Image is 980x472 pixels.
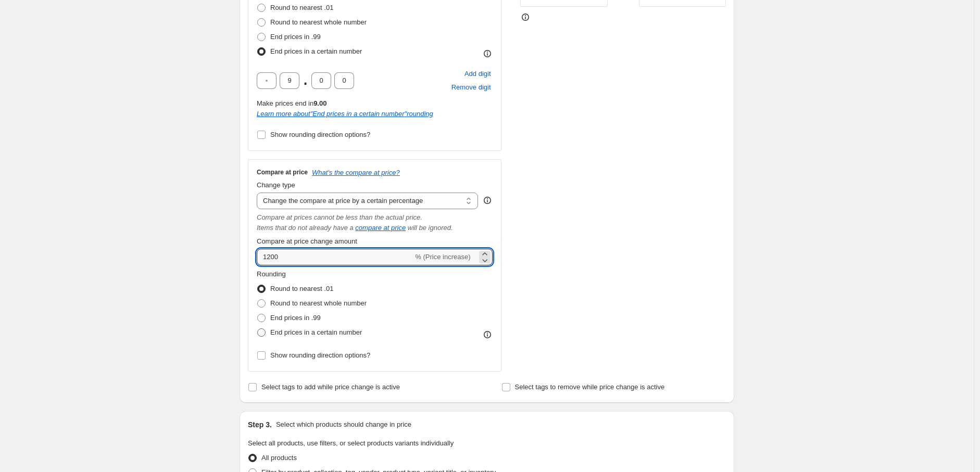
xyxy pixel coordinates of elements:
[303,72,308,89] span: .
[270,328,362,336] span: End prices in a certain number
[261,383,400,391] span: Select tags to add while price change is active
[482,195,493,206] div: help
[451,82,491,93] span: Remove digit
[270,285,333,292] span: Round to nearest .01
[270,47,362,55] span: End prices in a certain number
[257,181,295,189] span: Change type
[415,253,470,261] span: % (Price increase)
[515,383,665,391] span: Select tags to remove while price change is active
[270,131,370,138] span: Show rounding direction options?
[270,33,321,41] span: End prices in .99
[257,249,413,265] input: -15
[312,169,400,176] button: What's the compare at price?
[257,270,286,278] span: Rounding
[334,72,354,89] input: ﹡
[270,299,367,307] span: Round to nearest whole number
[257,110,433,118] i: Learn more about " End prices in a certain number " rounding
[270,351,370,359] span: Show rounding direction options?
[270,18,367,26] span: Round to nearest whole number
[311,72,331,89] input: ﹡
[270,4,333,11] span: Round to nearest .01
[313,99,326,107] b: 9.00
[276,419,411,430] p: Select which products should change in price
[257,237,357,245] span: Compare at price change amount
[257,168,308,176] h3: Compare at price
[248,439,454,447] span: Select all products, use filters, or select products variants individually
[257,110,433,118] a: Learn more about"End prices in a certain number"rounding
[257,72,277,89] input: ﹡
[261,454,297,462] span: All products
[464,69,491,79] span: Add digit
[463,67,493,81] button: Add placeholder
[248,419,272,430] h2: Step 3.
[450,81,493,94] button: Remove placeholder
[280,72,299,89] input: ﹡
[355,224,406,232] button: compare at price
[408,224,453,232] i: will be ignored.
[257,99,326,107] span: Make prices end in
[257,213,422,221] i: Compare at prices cannot be less than the actual price.
[270,314,321,322] span: End prices in .99
[257,224,354,232] i: Items that do not already have a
